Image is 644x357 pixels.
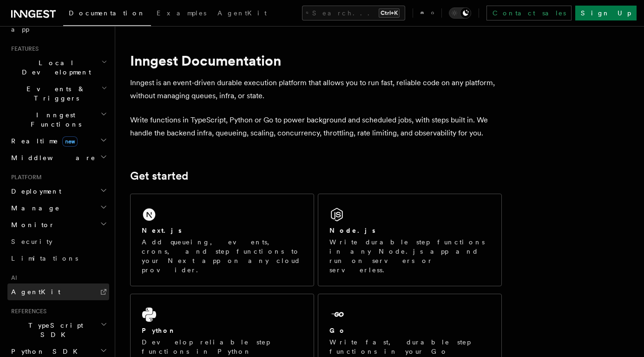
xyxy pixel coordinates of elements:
button: TypeScript SDK [7,317,109,343]
a: Examples [151,3,212,25]
p: Write durable step functions in any Node.js app and run on servers or serverless. [329,237,490,275]
a: Limitations [7,250,109,267]
button: Local Development [7,54,109,81]
a: Contact sales [486,6,572,20]
a: Security [7,233,109,250]
a: Documentation [63,3,151,26]
h2: Go [329,326,346,335]
span: Platform [7,174,42,181]
button: Toggle dark mode [449,7,471,19]
kbd: Ctrl+K [379,8,400,18]
span: Examples [157,9,206,17]
span: Security [11,238,53,245]
button: Monitor [7,216,109,233]
h2: Python [142,326,176,335]
button: Realtimenew [7,133,109,149]
p: Inngest is an event-driven durable execution platform that allows you to run fast, reliable code ... [130,76,502,102]
span: Limitations [11,255,78,262]
span: Local Development [7,58,101,77]
span: Middleware [7,153,96,162]
h1: Inngest Documentation [130,52,502,69]
span: AI [7,274,17,282]
span: new [62,136,78,147]
span: Deployment [7,187,61,196]
button: Manage [7,200,109,216]
button: Middleware [7,149,109,166]
a: Node.jsWrite durable step functions in any Node.js app and run on servers or serverless. [318,194,502,286]
span: Features [7,45,39,53]
span: AgentKit [217,9,267,17]
a: Sign Up [575,6,637,20]
span: Manage [7,203,60,213]
p: Add queueing, events, crons, and step functions to your Next app on any cloud provider. [142,237,302,275]
span: AgentKit [11,288,60,296]
h2: Next.js [142,226,182,235]
button: Inngest Functions [7,107,109,133]
span: Realtime [7,136,78,146]
h2: Node.js [329,226,375,235]
p: Write functions in TypeScript, Python or Go to power background and scheduled jobs, with steps bu... [130,114,502,140]
a: Next.jsAdd queueing, events, crons, and step functions to your Next app on any cloud provider. [130,194,314,286]
span: References [7,308,46,315]
button: Deployment [7,183,109,200]
a: AgentKit [7,283,109,300]
span: Documentation [69,9,145,17]
span: Events & Triggers [7,84,101,103]
span: Monitor [7,220,55,229]
span: Python SDK [7,347,83,356]
span: TypeScript SDK [7,321,100,339]
a: Get started [130,169,188,182]
span: Inngest Functions [7,110,100,129]
a: AgentKit [212,3,272,25]
button: Events & Triggers [7,81,109,107]
button: Search...Ctrl+K [302,6,405,20]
